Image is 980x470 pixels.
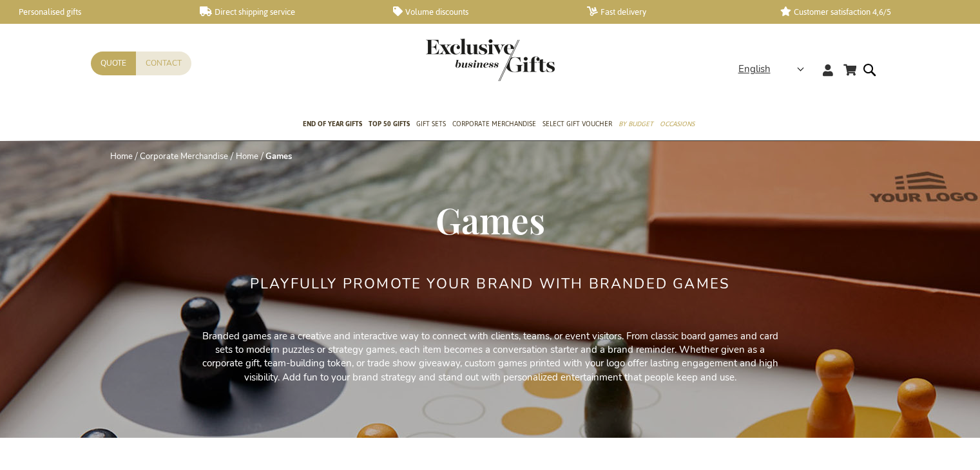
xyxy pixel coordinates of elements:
p: Branded games are a creative and interactive way to connect with clients, teams, or event visitor... [200,330,780,385]
span: TOP 50 Gifts [369,117,410,131]
a: Corporate Merchandise [140,151,228,162]
a: Home [236,151,258,162]
span: English [738,62,771,77]
a: Gift Sets [416,109,446,141]
span: Select Gift Voucher [543,117,612,131]
a: Quote [91,52,136,75]
a: Personalised gifts [6,6,179,17]
a: Customer satisfaction 4,6/5 [780,6,953,17]
span: Occasions [660,117,695,131]
a: TOP 50 Gifts [369,109,410,141]
a: Volume discounts [393,6,566,17]
span: End of year gifts [303,117,362,131]
a: store logo [426,39,490,81]
a: Home [110,151,133,162]
img: Exclusive Business gifts logo [426,39,555,81]
span: Gift Sets [416,117,446,131]
span: Corporate Merchandise [452,117,536,131]
a: Select Gift Voucher [543,109,612,141]
a: End of year gifts [303,109,362,141]
a: By Budget [619,109,653,141]
strong: Games [265,151,292,162]
a: Occasions [660,109,695,141]
a: Fast delivery [587,6,760,17]
h2: Playfully Promote Your Brand with Branded Games [250,276,730,292]
a: Contact [136,52,191,75]
a: Direct shipping service [200,6,372,17]
a: Corporate Merchandise [452,109,536,141]
span: Games [436,196,545,243]
span: By Budget [619,117,653,131]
